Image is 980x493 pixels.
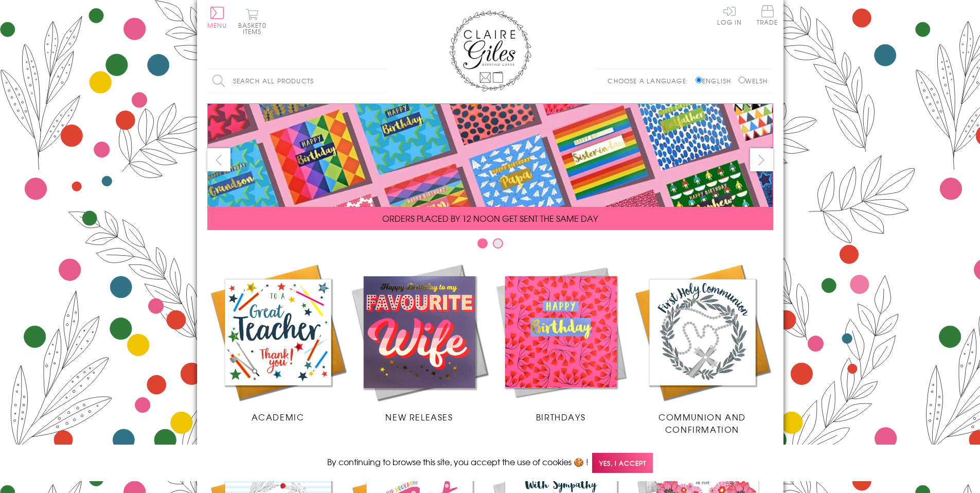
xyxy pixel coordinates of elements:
[608,76,693,85] p: Choose a language:
[449,10,531,92] img: Claire Giles Greetings Cards
[243,21,266,36] span: 0 items
[207,261,349,423] a: Academic
[696,76,736,85] label: English
[207,7,227,28] button: Menu
[477,238,488,249] button: Carousel Page 1 (Current Slide)
[632,261,773,435] a: Communion and Confirmation
[757,5,778,27] a: Trade
[739,76,768,85] label: Welsh
[207,69,387,93] input: Search all products
[238,8,266,34] button: Basket0 items
[490,261,632,423] a: Birthdays
[592,453,653,473] span: Yes, I accept
[207,238,773,254] div: Carousel Pagination
[207,21,227,30] span: Menu
[207,148,230,171] button: prev
[696,77,702,83] input: English
[385,411,453,423] span: New Releases
[493,238,503,249] button: Carousel Page 2
[377,69,387,93] input: Search
[349,261,490,423] a: New Releases
[536,411,585,423] span: Birthdays
[717,5,742,25] a: Log In
[382,212,598,224] span: ORDERS PLACED BY 12 NOON GET SENT THE SAME DAY
[739,77,745,83] input: Welsh
[750,148,773,171] button: next
[252,411,305,423] span: Academic
[757,5,778,25] span: Trade
[658,411,746,435] span: Communion and Confirmation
